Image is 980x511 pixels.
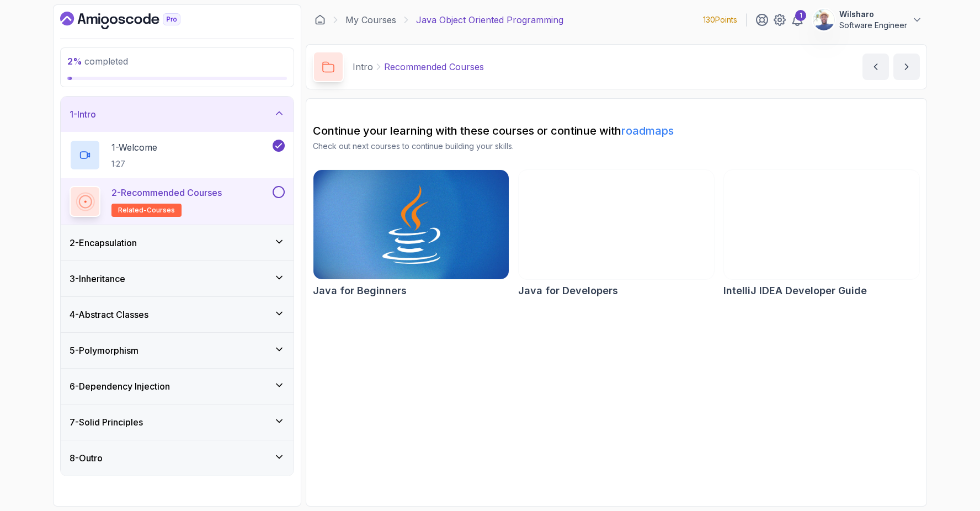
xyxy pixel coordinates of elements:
button: user profile imageWilsharoSoftware Engineer [813,9,923,31]
span: 2 % [67,56,82,67]
button: 3-Inheritance [61,261,294,296]
h3: 2 - Encapsulation [70,236,137,249]
button: 1-Welcome1:27 [70,140,285,171]
h2: Java for Beginners [313,283,407,299]
button: 2-Encapsulation [61,225,294,260]
img: user profile image [813,9,834,30]
a: Java for Developers cardJava for Developers [518,169,715,299]
p: Java Object Oriented Programming [416,13,563,26]
button: 2-Recommended Coursesrelated-courses [70,186,285,217]
p: 2 - Recommended Courses [111,186,222,199]
p: Recommended Courses [384,60,484,73]
button: previous content [862,54,889,80]
p: 1:27 [111,158,157,169]
a: IntelliJ IDEA Developer Guide cardIntelliJ IDEA Developer Guide [723,169,920,299]
h3: 4 - Abstract Classes [70,308,148,321]
img: IntelliJ IDEA Developer Guide card [724,170,919,279]
span: related-courses [118,206,175,215]
a: My Courses [345,13,396,26]
a: Dashboard [315,14,326,25]
button: 8-Outro [61,440,294,476]
p: Software Engineer [839,20,907,31]
div: 1 [795,10,806,21]
button: 4-Abstract Classes [61,297,294,332]
h3: 1 - Intro [70,108,96,121]
span: completed [67,56,128,67]
p: 1 - Welcome [111,141,157,154]
p: Check out next courses to continue building your skills. [313,141,920,152]
p: Wilsharo [839,9,907,20]
button: next content [893,54,920,80]
a: 1 [791,13,804,26]
a: Java for Beginners cardJava for Beginners [313,169,509,299]
h2: IntelliJ IDEA Developer Guide [723,283,867,299]
h3: 7 - Solid Principles [70,416,143,429]
h3: 3 - Inheritance [70,272,125,285]
p: 130 Points [703,14,737,25]
h3: 5 - Polymorphism [70,344,139,357]
h3: 6 - Dependency Injection [70,380,170,393]
button: 1-Intro [61,97,294,132]
p: Intro [353,60,373,73]
h2: Java for Developers [518,283,618,299]
h2: Continue your learning with these courses or continue with [313,123,920,139]
img: Java for Developers card [519,170,714,279]
img: Java for Beginners card [313,170,509,279]
button: 5-Polymorphism [61,333,294,368]
a: roadmaps [621,124,674,137]
button: 6-Dependency Injection [61,369,294,404]
h3: 8 - Outro [70,451,103,465]
a: Dashboard [60,12,206,29]
button: 7-Solid Principles [61,404,294,440]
